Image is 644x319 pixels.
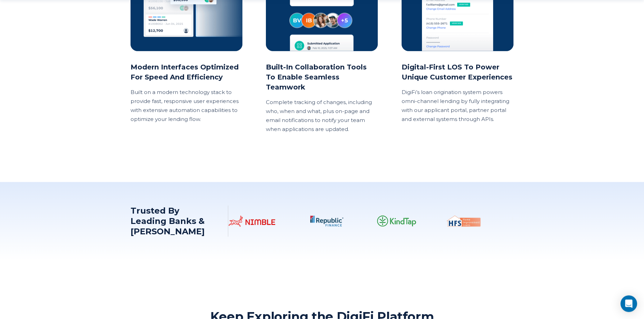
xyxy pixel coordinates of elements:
p: Complete tracking of changes, including who, when and what, plus on-page and email notifications ... [266,98,378,134]
div: Open Intercom Messenger [621,295,637,312]
p: Built on a modern technology stack to provide fast, responsive user experiences with extensive au... [131,88,243,124]
img: Client Logo 2 [272,216,313,227]
p: Trusted By Leading Banks & [PERSON_NAME] [131,206,217,237]
h2: Modern interfaces optimized for speed and efficiency [131,62,243,82]
h2: Built-in collaboration tools to enable seamless teamwork [266,62,378,92]
img: Client Logo 3 [344,216,383,227]
img: Client Logo 5 [478,216,508,227]
img: Client Logo 4 [413,216,447,227]
img: Client Logo 1 [194,216,241,227]
h2: Digital-first LOS to power unique customer experiences [402,62,514,82]
p: DigiFi’s loan origination system powers omni-channel lending by fully integrating with our applic... [402,88,514,124]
